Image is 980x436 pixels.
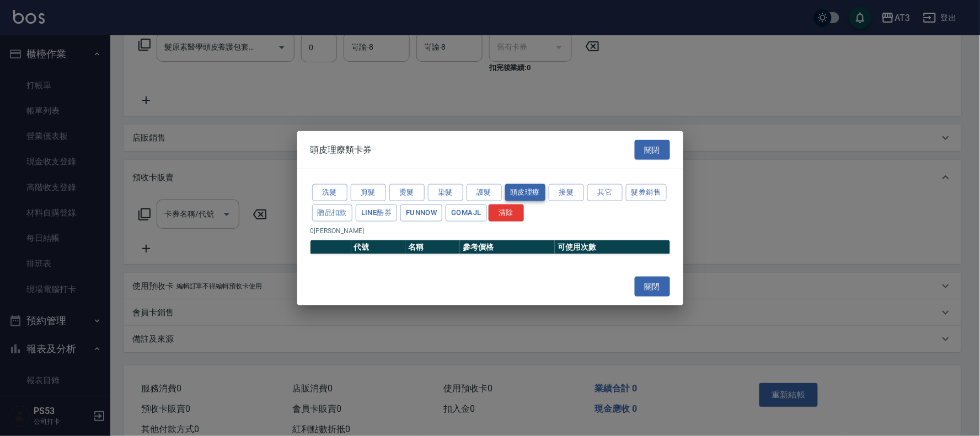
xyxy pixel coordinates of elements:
th: 名稱 [405,240,460,254]
th: 可使用次數 [555,240,670,254]
button: 髮券銷售 [626,184,667,201]
button: 關閉 [635,139,670,160]
button: 其它 [587,184,623,201]
button: LINE酷券 [356,204,397,222]
button: FUNNOW [400,204,442,222]
button: 洗髮 [312,184,347,201]
button: 清除 [489,204,524,222]
p: 0 [PERSON_NAME] [310,225,670,235]
button: 頭皮理療 [505,184,546,201]
button: 護髮 [467,184,502,201]
button: 燙髮 [389,184,425,201]
span: 頭皮理療類卡券 [310,144,372,155]
button: 染髮 [428,184,463,201]
button: 贈品扣款 [312,204,353,222]
th: 代號 [351,240,406,254]
button: GOMAJL [446,204,486,222]
button: 剪髮 [351,184,386,201]
button: 關閉 [635,276,670,297]
button: 接髮 [549,184,584,201]
th: 參考價格 [460,240,555,254]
